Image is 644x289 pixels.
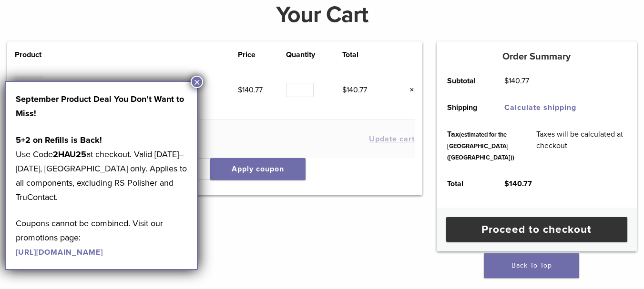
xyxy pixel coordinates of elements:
[286,49,342,60] th: Quantity
[437,68,494,94] th: Subtotal
[484,253,579,278] a: Back To Top
[210,158,306,180] button: Apply coupon
[16,135,102,145] strong: 5+2 on Refills is Back!
[504,103,576,112] a: Calculate shipping
[191,76,203,88] button: Close
[447,131,514,161] small: (estimated for the [GEOGRAPHIC_DATA] ([GEOGRAPHIC_DATA]))
[15,76,43,104] img: HD Matrix A Series - A103 HD, 50 ct
[446,217,627,242] a: Proceed to checkout
[15,49,53,60] th: Product
[238,85,242,95] span: $
[504,76,509,86] span: $
[402,84,415,96] a: Remove this item
[238,85,263,95] bdi: 140.77
[437,94,494,121] th: Shipping
[437,170,494,197] th: Total
[16,248,103,257] a: [URL][DOMAIN_NAME]
[16,216,187,259] p: Coupons cannot be combined. Visit our promotions page:
[437,51,637,62] h5: Order Summary
[342,85,367,95] bdi: 140.77
[504,179,509,189] span: $
[16,133,187,204] p: Use Code at checkout. Valid [DATE]–[DATE], [GEOGRAPHIC_DATA] only. Applies to all components, exc...
[16,94,184,119] strong: September Product Deal You Don’t Want to Miss!
[437,121,525,170] th: Tax
[53,149,86,159] strong: 2HAU25
[504,179,532,189] bdi: 140.77
[342,49,390,60] th: Total
[238,49,286,60] th: Price
[525,121,637,170] td: Taxes will be calculated at checkout
[369,135,415,143] button: Update cart
[504,76,529,86] bdi: 140.77
[342,85,347,95] span: $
